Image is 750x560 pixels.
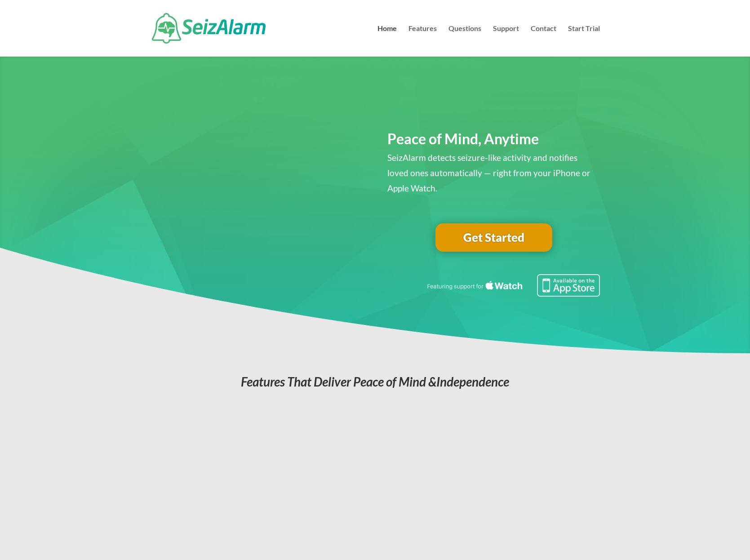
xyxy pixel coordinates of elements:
[152,13,266,44] img: SeizAlarm
[387,130,539,147] span: Peace of Mind, Anytime
[493,25,519,57] a: Support
[387,152,590,193] span: SeizAlarm detects seizure-like activity and notifies loved ones automatically — right from your i...
[241,374,509,389] em: Features That Deliver Peace of Mind &
[408,25,437,57] a: Features
[426,288,600,298] a: Featuring seizure detection support for the Apple Watch
[435,223,552,252] a: Get Started
[377,25,397,57] a: Home
[448,25,481,57] a: Questions
[568,25,600,57] a: Start Trial
[531,25,556,57] a: Contact
[436,374,509,389] span: Independence
[426,274,600,297] img: Seizure detection available in the Apple App Store.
